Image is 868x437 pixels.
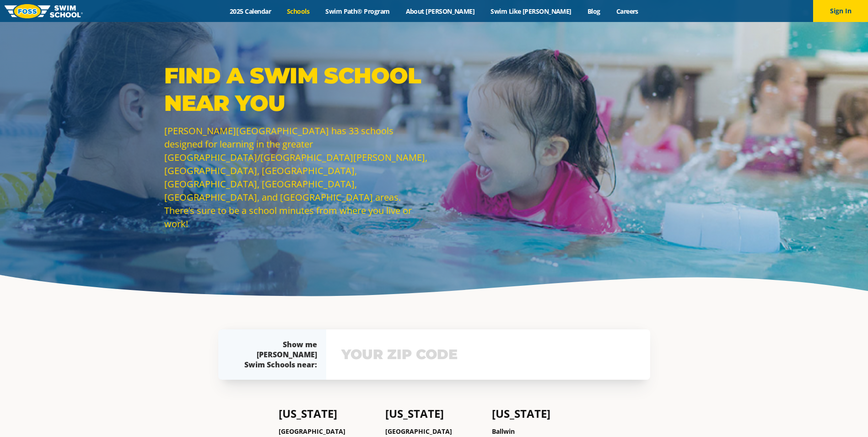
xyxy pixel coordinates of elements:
[5,4,83,18] img: FOSS Swim School Logo
[492,427,515,436] a: Ballwin
[164,124,430,230] p: [PERSON_NAME][GEOGRAPHIC_DATA] has 33 schools designed for learning in the greater [GEOGRAPHIC_DA...
[222,7,279,16] a: 2025 Calendar
[339,341,637,368] input: YOUR ZIP CODE
[492,407,589,420] h4: [US_STATE]
[483,7,580,16] a: Swim Like [PERSON_NAME]
[237,339,317,370] div: Show me [PERSON_NAME] Swim Schools near:
[398,7,483,16] a: About [PERSON_NAME]
[579,7,608,16] a: Blog
[608,7,646,16] a: Careers
[164,62,430,117] p: Find a Swim School Near You
[318,7,398,16] a: Swim Path® Program
[385,427,452,436] a: [GEOGRAPHIC_DATA]
[279,407,376,420] h4: [US_STATE]
[385,407,483,420] h4: [US_STATE]
[279,427,345,436] a: [GEOGRAPHIC_DATA]
[279,7,318,16] a: Schools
